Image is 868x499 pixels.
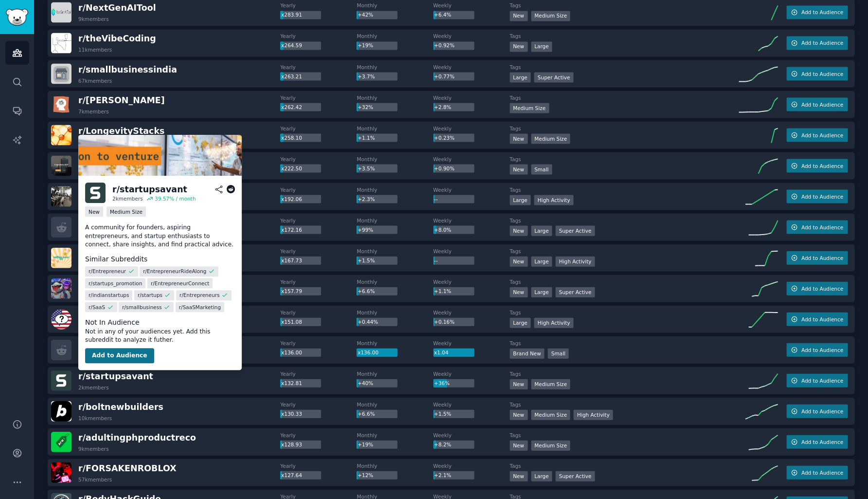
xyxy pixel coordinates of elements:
span: +1.5% [357,257,374,263]
span: -- [434,196,438,202]
div: 67k members [78,77,112,84]
div: 57k members [78,476,112,482]
span: x263.21 [281,73,302,79]
div: Super Active [534,72,573,82]
span: Add to Audience [801,70,843,77]
span: Add to Audience [801,162,843,169]
span: x264.59 [281,42,302,48]
div: Medium Size [531,133,570,144]
dt: Monthly [356,247,433,254]
span: r/ startups_promotion [89,279,142,286]
dt: Weekly [433,155,510,162]
div: Medium Size [531,11,570,21]
dt: Weekly [433,63,510,70]
span: r/ smallbusiness [122,303,162,310]
span: +0.77% [434,73,454,79]
button: Add to Audience [786,343,848,356]
span: +0.44% [357,318,378,324]
span: r/ SaaS [89,303,105,310]
span: +99% [357,226,373,232]
dt: Tags [510,247,739,254]
button: Add to Audience [786,97,848,111]
span: r/ SaaSMarketing [179,303,221,310]
div: Large [531,471,552,481]
div: Large [531,287,552,297]
dt: Monthly [356,278,433,285]
dt: Yearly [280,401,356,407]
span: r/ adultingphproductreco [78,432,196,442]
img: adultingphproductreco [51,431,71,452]
div: Super Active [555,471,595,481]
span: r/ LongevityStacks [78,126,164,135]
span: r/ theVibeCoding [78,34,156,43]
dt: Tags [510,431,739,438]
button: Add to Audience [85,348,154,363]
div: Medium Size [531,409,570,420]
span: +1.1% [434,288,451,294]
dt: Monthly [356,431,433,438]
div: Medium Size [531,440,570,450]
span: Add to Audience [801,346,843,353]
span: Add to Audience [801,438,843,445]
span: x192.06 [281,196,302,202]
button: Add to Audience [786,373,848,387]
div: 2k members [78,384,109,390]
dt: Yearly [280,278,356,285]
span: Add to Audience [801,39,843,46]
span: x258.10 [281,134,302,140]
div: New [510,409,528,420]
img: smallbusinessindia [51,63,71,84]
dt: Similar Subreddits [85,254,235,264]
span: +2.3% [357,196,374,202]
button: Add to Audience [786,128,848,142]
span: x222.50 [281,165,302,171]
span: x262.42 [281,104,302,110]
dt: Yearly [280,217,356,223]
img: startupsavant [85,183,106,203]
span: +0.16% [434,318,454,324]
span: Add to Audience [801,9,843,16]
span: +1.5% [434,410,451,416]
span: Add to Audience [801,223,843,230]
div: New [510,11,528,21]
span: Add to Audience [801,469,843,476]
img: theVibeCoding [51,33,71,53]
span: +32% [357,104,373,110]
dt: Yearly [280,247,356,254]
span: +8.0% [434,226,451,232]
span: +6.4% [434,12,451,18]
dt: Tags [510,278,739,285]
span: +0.92% [434,42,454,48]
span: x128.93 [281,441,302,447]
dt: Weekly [433,278,510,285]
span: Add to Audience [801,285,843,292]
dt: Yearly [280,63,356,70]
span: r/ smallbusinessindia [78,64,177,74]
span: +42% [357,12,373,18]
img: claude [51,94,71,114]
span: r/ startupsavant [78,371,153,381]
button: Add to Audience [786,404,848,418]
img: NextGenAITool [51,2,71,22]
div: Large [531,225,552,236]
span: r/ [PERSON_NAME] [78,95,165,105]
dt: Tags [510,186,739,193]
dt: Weekly [433,462,510,469]
button: Add to Audience [786,435,848,448]
div: New [510,440,528,450]
div: 39.57 % / month [155,195,195,202]
dt: Tags [510,33,739,39]
button: Add to Audience [786,312,848,326]
dt: Tags [510,217,739,223]
span: r/ Entrepreneurs [179,292,220,298]
dt: Weekly [433,247,510,254]
dt: Tags [510,2,739,9]
dt: Tags [510,63,739,70]
span: x130.33 [281,410,302,416]
div: New [510,471,528,481]
dt: Monthly [356,401,433,407]
span: Add to Audience [801,377,843,384]
div: r/ startupsavant [112,184,187,196]
dt: Yearly [280,370,356,377]
dt: Not In Audience [85,317,235,327]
